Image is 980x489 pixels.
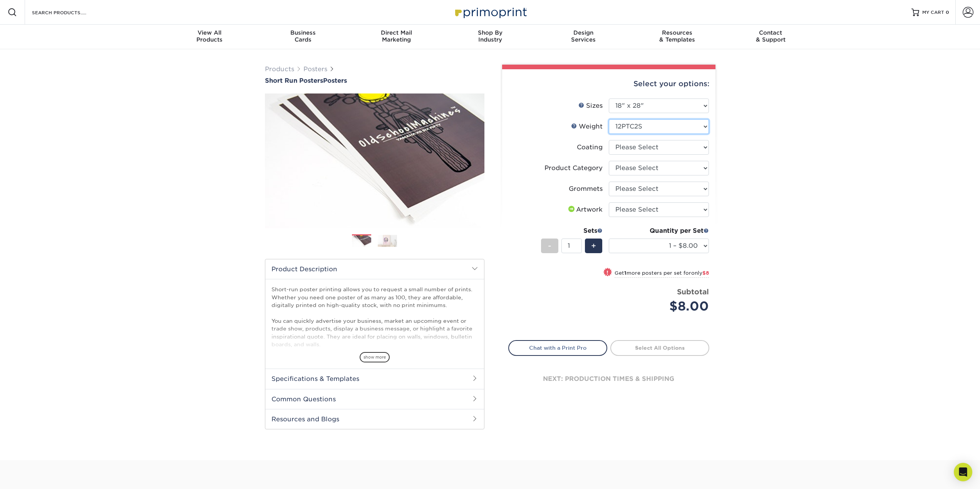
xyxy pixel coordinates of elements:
a: View AllProducts [163,25,256,49]
a: Select All Options [610,340,709,355]
div: next: production times & shipping [508,356,709,402]
div: & Support [724,29,818,43]
a: Shop ByIndustry [443,25,537,49]
span: + [591,240,596,252]
a: BusinessCards [256,25,350,49]
span: - [548,240,551,252]
h2: Resources and Blogs [265,409,484,429]
div: Marketing [350,29,443,43]
p: Short-run poster printing allows you to request a small number of prints. Whether you need one po... [271,285,478,458]
span: Design [537,29,630,36]
strong: Subtotal [677,287,709,296]
div: Product Category [544,164,603,173]
span: Short Run Posters [265,77,323,84]
h2: Specifications & Templates [265,369,484,389]
div: Industry [443,29,537,43]
h2: Product Description [265,259,484,279]
a: Products [265,65,294,73]
a: Short Run PostersPosters [265,77,484,84]
strong: 1 [624,270,627,276]
img: Posters 01 [352,235,371,248]
div: Sizes [578,101,603,110]
div: $8.00 [615,297,709,315]
div: Artwork [567,205,603,214]
span: ! [606,269,608,277]
img: Short Run Posters 01 [265,85,484,237]
span: $8 [702,270,709,276]
a: Chat with a Print Pro [508,340,607,355]
input: SEARCH PRODUCTS..... [31,8,106,17]
div: Coating [577,143,603,152]
a: Posters [303,65,327,73]
a: Resources& Templates [630,25,724,49]
a: DesignServices [537,25,630,49]
span: only [691,270,709,276]
a: Direct MailMarketing [350,25,443,49]
div: Products [163,29,256,43]
span: Contact [724,29,818,36]
div: Weight [571,122,603,131]
span: Business [256,29,350,36]
div: & Templates [630,29,724,43]
img: Posters 02 [378,235,397,247]
div: Quantity per Set [609,226,709,235]
div: Cards [256,29,350,43]
span: 0 [946,10,949,15]
div: Grommets [569,184,603,194]
span: Direct Mail [350,29,443,36]
div: Open Intercom Messenger [954,463,972,481]
a: Contact& Support [724,25,818,49]
h1: Posters [265,77,484,84]
span: show more [360,352,390,362]
span: Resources [630,29,724,36]
img: Primoprint [452,4,529,20]
small: Get more posters per set for [615,270,709,278]
div: Sets [541,226,603,235]
span: View All [163,29,256,36]
span: Shop By [443,29,537,36]
div: Select your options: [508,69,709,98]
span: MY CART [922,9,944,16]
div: Services [537,29,630,43]
h2: Common Questions [265,389,484,409]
